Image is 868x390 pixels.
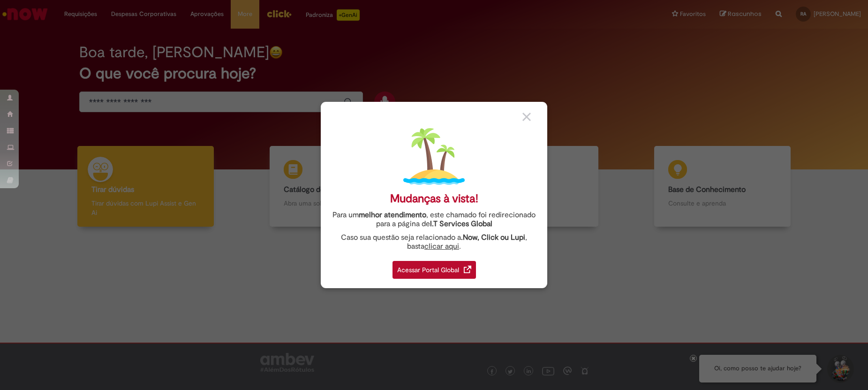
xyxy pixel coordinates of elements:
[392,261,476,279] div: Acessar Portal Global
[430,214,492,229] a: I.T Services Global
[424,237,459,251] a: clicar aqui
[403,126,465,187] img: island.png
[522,113,531,121] img: close_button_grey.png
[328,233,540,251] div: Caso sua questão seja relacionado a , basta .
[464,266,471,273] img: redirect_link.png
[390,192,478,206] div: Mudanças à vista!
[328,211,540,229] div: Para um , este chamado foi redirecionado para a página de
[359,210,426,220] strong: melhor atendimento
[461,233,525,242] strong: .Now, Click ou Lupi
[392,256,476,279] a: Acessar Portal Global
